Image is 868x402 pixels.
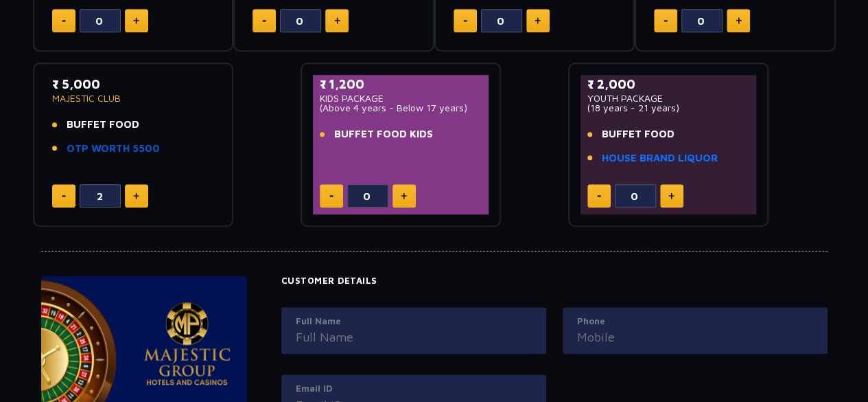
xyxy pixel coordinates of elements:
span: BUFFET FOOD KIDS [334,126,433,142]
h4: Customer Details [281,276,828,287]
img: plus [334,17,340,24]
a: HOUSE BRAND LIQUOR [602,150,718,166]
p: MAJESTIC CLUB [52,93,215,103]
img: minus [262,20,266,22]
img: plus [736,17,742,24]
input: Mobile [577,328,813,346]
p: YOUTH PACKAGE [587,93,750,103]
p: KIDS PACKAGE [320,93,482,103]
p: (Above 4 years - Below 17 years) [320,103,482,113]
img: minus [597,195,601,197]
p: (18 years - 21 years) [587,103,750,113]
p: ₹ 2,000 [587,75,750,93]
img: minus [664,20,668,22]
label: Phone [577,315,813,328]
label: Email ID [296,382,532,396]
img: minus [329,195,333,197]
img: minus [62,20,66,22]
img: plus [133,17,139,24]
img: plus [133,192,139,199]
p: ₹ 1,200 [320,75,482,93]
a: OTP WORTH 5500 [67,141,160,157]
p: ₹ 5,000 [52,75,215,93]
span: BUFFET FOOD [602,126,675,142]
input: Full Name [296,328,532,346]
img: plus [668,192,675,199]
img: minus [463,20,467,22]
img: plus [535,17,541,24]
img: minus [62,195,66,197]
label: Full Name [296,315,532,328]
img: plus [401,192,407,199]
span: BUFFET FOOD [67,117,139,133]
